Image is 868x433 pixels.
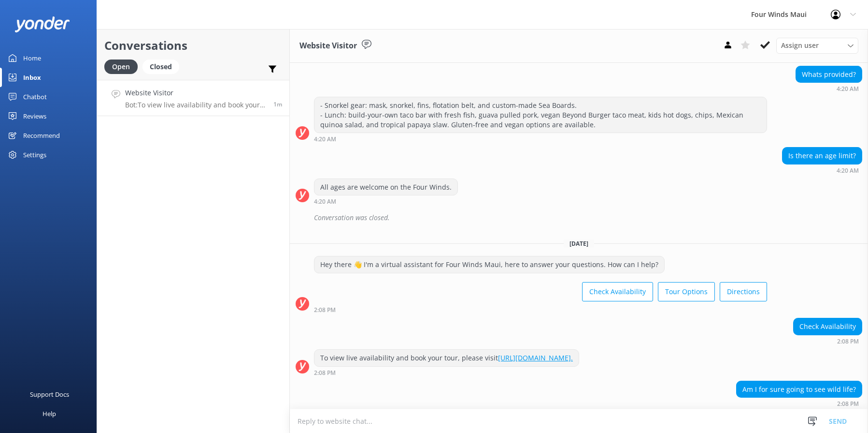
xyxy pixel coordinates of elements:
strong: 2:08 PM [314,307,336,313]
div: Conversation was closed. [314,209,862,226]
div: Hey there 👋 I'm a virtual assistant for Four Winds Maui, here to answer your questions. How can I... [314,256,664,273]
div: Assign User [776,38,858,53]
button: Check Availability [582,282,653,301]
div: Check Availability [794,318,862,335]
div: Sep 05 2025 02:08pm (UTC -10:00) Pacific/Honolulu [793,338,862,344]
div: Open [104,60,138,74]
span: [DATE] [564,239,594,248]
div: 2025-09-03T19:38:00.724 [296,209,862,226]
button: Directions [720,282,767,301]
span: Assign user [781,40,819,51]
div: Help [43,404,56,423]
strong: 4:20 AM [837,86,859,92]
p: Bot: To view live availability and book your tour, please visit [URL][DOMAIN_NAME]. [125,101,266,109]
strong: 2:08 PM [837,339,859,344]
div: Settings [23,145,46,164]
h2: Conversations [104,36,282,55]
div: Sep 05 2025 02:08pm (UTC -10:00) Pacific/Honolulu [314,369,579,376]
div: Sep 05 2025 02:08pm (UTC -10:00) Pacific/Honolulu [314,306,767,313]
div: Sep 05 2025 02:08pm (UTC -10:00) Pacific/Honolulu [736,400,862,407]
div: To view live availability and book your tour, please visit [314,350,579,366]
div: Home [23,48,41,68]
div: Sep 03 2025 04:20am (UTC -10:00) Pacific/Honolulu [796,85,862,92]
div: Whats provided? [796,66,862,83]
strong: 2:08 PM [314,370,336,376]
a: Closed [142,61,184,72]
div: Sep 03 2025 04:20am (UTC -10:00) Pacific/Honolulu [314,198,458,205]
h4: Website Visitor [125,88,266,98]
div: Recommend [23,126,60,145]
strong: 2:08 PM [837,401,859,407]
div: Closed [142,60,179,74]
a: Website VisitorBot:To view live availability and book your tour, please visit [URL][DOMAIN_NAME].1m [97,80,289,116]
button: Tour Options [658,282,715,301]
h3: Website Visitor [299,40,357,52]
a: [URL][DOMAIN_NAME]. [498,353,573,362]
div: All ages are welcome on the Four Winds. [314,179,457,195]
div: Chatbot [23,87,47,106]
div: Sep 03 2025 04:20am (UTC -10:00) Pacific/Honolulu [782,167,862,174]
div: Support Docs [30,385,69,404]
span: Sep 05 2025 02:08pm (UTC -10:00) Pacific/Honolulu [273,100,282,108]
img: yonder-white-logo.png [14,16,70,32]
strong: 4:20 AM [314,136,336,142]
div: Reviews [23,106,46,126]
div: Sep 03 2025 04:20am (UTC -10:00) Pacific/Honolulu [314,135,767,142]
div: Inbox [23,68,41,87]
strong: 4:20 AM [314,199,336,205]
div: - Snorkel gear: mask, snorkel, fins, flotation belt, and custom-made Sea Boards. - Lunch: build-y... [314,97,767,133]
div: Is there an age limit? [783,148,862,164]
div: Am I for sure going to see wild life? [737,381,862,398]
strong: 4:20 AM [837,168,859,174]
a: Open [104,61,142,72]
